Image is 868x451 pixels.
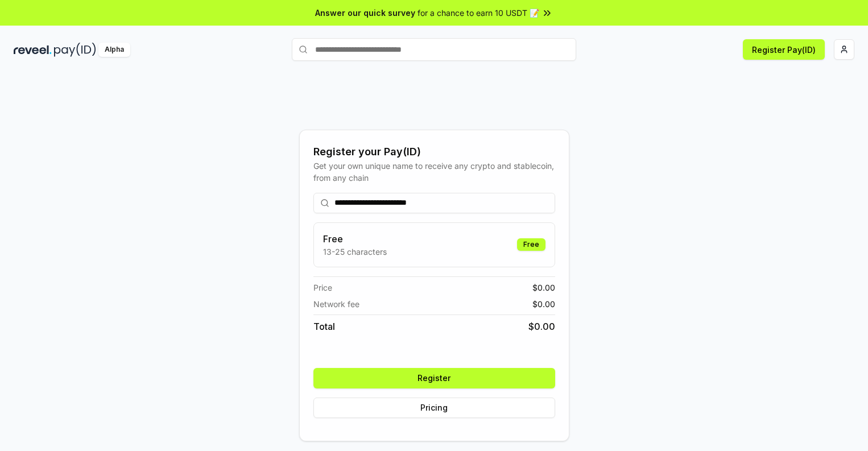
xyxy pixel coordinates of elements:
[313,144,555,160] div: Register your Pay(ID)
[517,238,545,251] div: Free
[528,320,555,333] span: $ 0.00
[313,298,359,310] span: Network fee
[313,160,555,184] div: Get your own unique name to receive any crypto and stablecoin, from any chain
[313,368,555,388] button: Register
[14,43,52,57] img: reveel_dark
[98,43,130,57] div: Alpha
[313,282,332,293] span: Price
[323,232,387,246] h3: Free
[743,39,825,60] button: Register Pay(ID)
[532,282,555,293] span: $ 0.00
[313,398,555,418] button: Pricing
[54,43,96,57] img: pay_id
[313,320,335,333] span: Total
[323,246,387,258] p: 13-25 characters
[532,298,555,310] span: $ 0.00
[418,7,539,19] span: for a chance to earn 10 USDT 📝
[315,7,415,19] span: Answer our quick survey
